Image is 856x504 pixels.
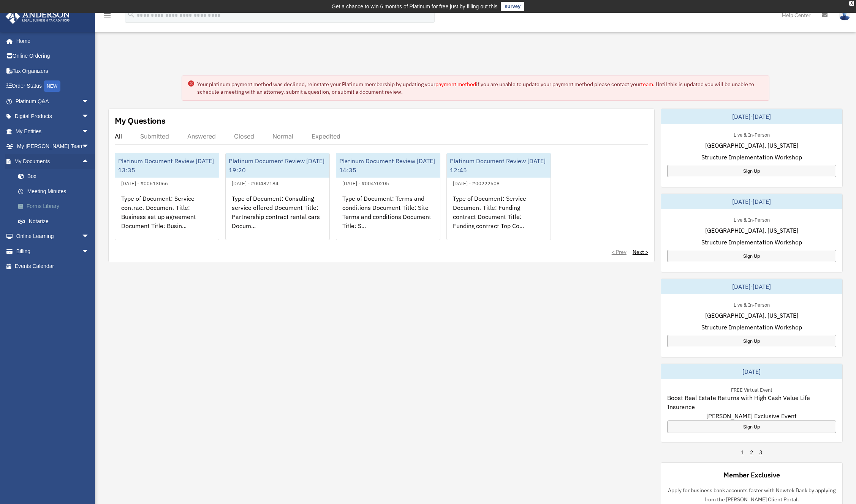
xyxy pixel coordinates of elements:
a: Box [11,169,101,184]
div: Platinum Document Review [DATE] 12:45 [447,153,551,178]
a: Platinum Q&Aarrow_drop_down [5,94,101,109]
a: Tax Organizers [5,63,101,79]
span: [GEOGRAPHIC_DATA], [US_STATE] [705,311,798,320]
a: Online Ordering [5,49,101,64]
div: Answered [187,132,216,140]
div: Closed [234,132,254,140]
div: My Questions [115,115,166,126]
a: Meeting Minutes [11,184,101,199]
a: Events Calendar [5,259,101,274]
div: Live & In-Person [728,215,776,223]
span: arrow_drop_up [82,154,97,169]
span: arrow_drop_down [82,229,97,244]
span: arrow_drop_down [82,94,97,109]
a: Notarize [11,214,101,229]
a: Digital Productsarrow_drop_down [5,109,101,124]
span: [PERSON_NAME] Exclusive Event [706,411,797,421]
div: Normal [272,132,293,140]
a: Billingarrow_drop_down [5,244,101,259]
a: Platinum Document Review [DATE] 19:20[DATE] - #00487184Type of Document: Consulting service offer... [225,153,330,240]
a: Online Learningarrow_drop_down [5,229,101,244]
div: [DATE]-[DATE] [661,279,842,294]
span: arrow_drop_down [82,109,97,124]
div: [DATE] - #00222508 [447,179,506,187]
a: My Documentsarrow_drop_up [5,154,101,169]
div: [DATE]-[DATE] [661,109,842,124]
div: Member Exclusive [723,470,780,480]
div: Type of Document: Service contract Document Title: Business set up agreement Document Title: Busi... [115,188,219,247]
div: Live & In-Person [728,130,776,138]
span: Structure Implementation Workshop [701,153,802,162]
div: Expedited [312,132,340,140]
a: Order StatusNEW [5,79,101,94]
a: Next > [633,248,648,256]
div: Platinum Document Review [DATE] 19:20 [226,153,329,178]
a: Home [5,33,97,49]
div: [DATE]-[DATE] [661,194,842,209]
div: Type of Document: Terms and conditions Document Title: Site Terms and conditions Document Title: ... [336,188,440,247]
img: User Pic [839,9,850,20]
a: Sign Up [667,421,836,433]
a: Forms Library [11,199,101,214]
div: [DATE] - #00487184 [226,179,285,187]
a: My Entitiesarrow_drop_down [5,124,101,139]
span: Boost Real Estate Returns with High Cash Value Life Insurance [667,393,836,411]
div: [DATE] [661,364,842,379]
a: My [PERSON_NAME] Teamarrow_drop_down [5,139,101,154]
div: [DATE] - #00613066 [115,179,174,187]
div: Live & In-Person [728,300,776,308]
div: Your platinum payment method was declined, reinstate your Platinum membership by updating your if... [197,80,763,96]
span: arrow_drop_down [82,139,97,154]
div: Platinum Document Review [DATE] 13:35 [115,153,219,178]
a: 3 [759,449,762,456]
div: close [849,1,854,6]
a: Platinum Document Review [DATE] 12:45[DATE] - #00222508Type of Document: Service Document Title: ... [446,153,551,240]
a: Platinum Document Review [DATE] 16:35[DATE] - #00470205Type of Document: Terms and conditions Doc... [336,153,440,240]
a: Sign Up [667,250,836,262]
div: All [115,132,122,140]
div: [DATE] - #00470205 [336,179,395,187]
i: menu [103,11,112,20]
div: Platinum Document Review [DATE] 16:35 [336,153,440,178]
span: arrow_drop_down [82,124,97,139]
div: Submitted [140,132,169,140]
span: [GEOGRAPHIC_DATA], [US_STATE] [705,141,798,150]
a: Platinum Document Review [DATE] 13:35[DATE] - #00613066Type of Document: Service contract Documen... [115,153,219,240]
img: Anderson Advisors Platinum Portal [3,9,72,24]
span: [GEOGRAPHIC_DATA], [US_STATE] [705,226,798,235]
div: Type of Document: Service Document Title: Funding contract Document Title: Funding contract Top C... [447,188,551,247]
div: FREE Virtual Event [725,385,778,393]
a: team [641,81,653,88]
a: menu [103,13,112,20]
div: NEW [44,80,60,92]
div: Type of Document: Consulting service offered Document Title: Partnership contract rental cars Doc... [226,188,329,247]
span: Structure Implementation Workshop [701,323,802,332]
a: 2 [750,449,753,456]
a: Sign Up [667,335,836,347]
span: Structure Implementation Workshop [701,238,802,247]
i: search [127,10,135,19]
span: arrow_drop_down [82,244,97,259]
a: Sign Up [667,165,836,177]
a: survey [501,2,524,11]
a: payment method [435,81,476,88]
div: Get a chance to win 6 months of Platinum for free just by filling out this [332,2,498,11]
